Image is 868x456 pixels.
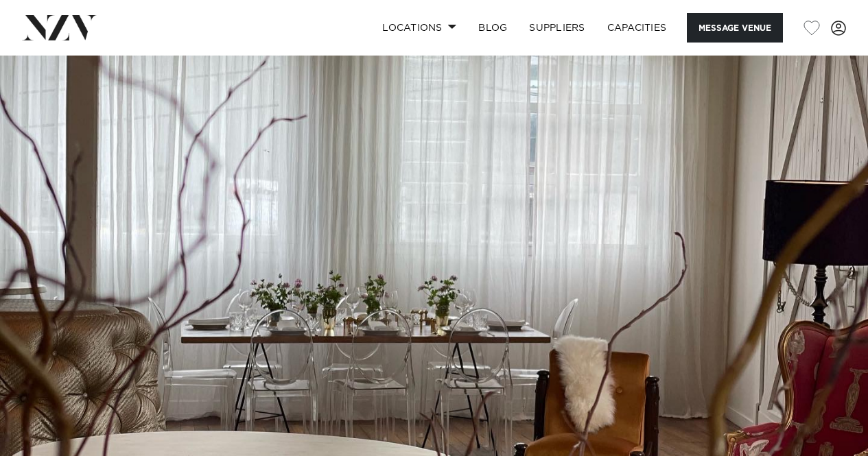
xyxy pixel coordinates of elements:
a: Locations [371,13,467,43]
a: SUPPLIERS [518,13,596,43]
img: nzv-logo.png [22,15,97,40]
a: BLOG [467,13,518,43]
a: Capacities [596,13,678,43]
button: Message Venue [687,13,783,43]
